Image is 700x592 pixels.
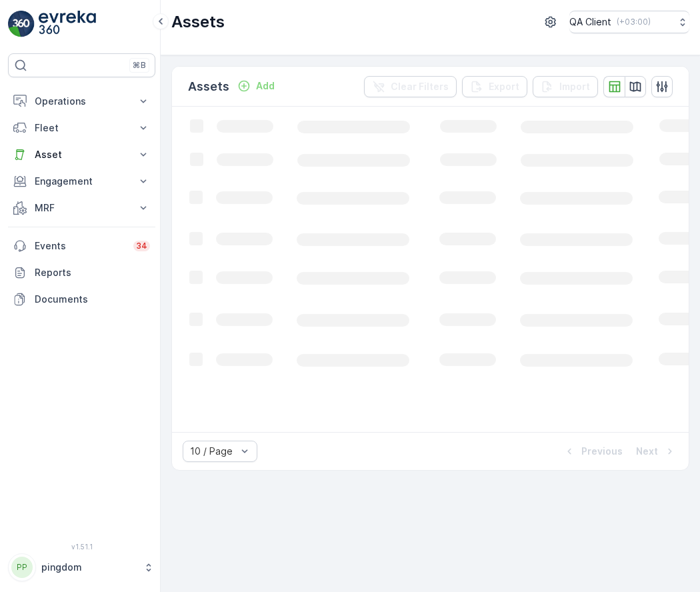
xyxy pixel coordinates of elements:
[8,88,155,115] button: Operations
[8,259,155,286] a: Reports
[462,76,527,97] button: Export
[559,80,590,93] p: Import
[35,201,129,215] p: MRF
[8,11,35,37] img: logo
[8,115,155,141] button: Fleet
[635,443,678,459] button: Next
[35,266,150,279] p: Reports
[39,11,96,37] img: logo_light-DOdMpM7g.png
[561,443,624,459] button: Previous
[232,78,280,94] button: Add
[133,60,146,71] p: ⌘B
[617,17,651,27] p: ( +03:00 )
[35,121,129,135] p: Fleet
[569,11,689,33] button: QA Client(+03:00)
[8,543,155,551] span: v 1.51.1
[533,76,598,97] button: Import
[35,175,129,188] p: Engagement
[41,561,137,574] p: pingdom
[8,141,155,168] button: Asset
[569,15,611,29] p: QA Client
[256,79,275,93] p: Add
[489,80,519,93] p: Export
[8,168,155,195] button: Engagement
[8,233,155,259] a: Events34
[171,11,225,33] p: Assets
[188,77,229,96] p: Assets
[581,445,623,458] p: Previous
[8,195,155,221] button: MRF
[35,239,125,253] p: Events
[35,148,129,161] p: Asset
[364,76,457,97] button: Clear Filters
[136,241,147,251] p: 34
[636,445,658,458] p: Next
[8,553,155,581] button: PPpingdom
[35,95,129,108] p: Operations
[35,293,150,306] p: Documents
[11,557,33,578] div: PP
[391,80,449,93] p: Clear Filters
[8,286,155,313] a: Documents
